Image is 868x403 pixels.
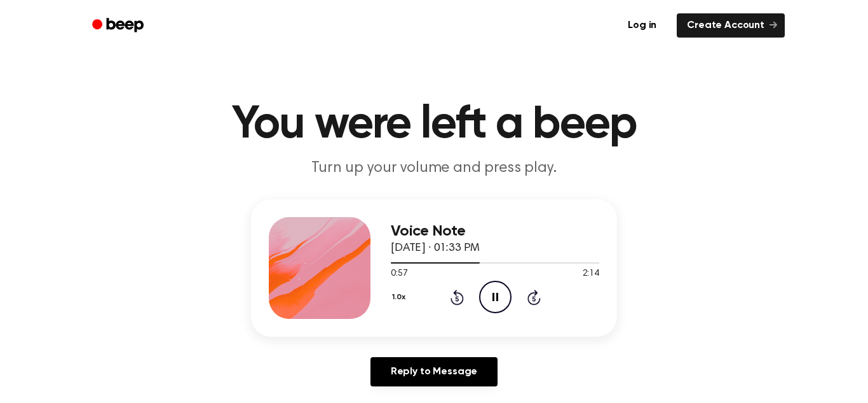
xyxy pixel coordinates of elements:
span: 2:14 [583,267,599,281]
span: 0:57 [391,267,407,281]
a: Log in [615,11,669,40]
span: [DATE] · 01:33 PM [391,243,480,254]
a: Create Account [677,13,785,38]
p: Turn up your volume and press play. [190,158,678,179]
a: Beep [83,13,155,38]
a: Reply to Message [370,357,498,386]
h1: You were left a beep [109,102,759,148]
button: 1.0x [391,286,410,308]
h3: Voice Note [391,223,599,240]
